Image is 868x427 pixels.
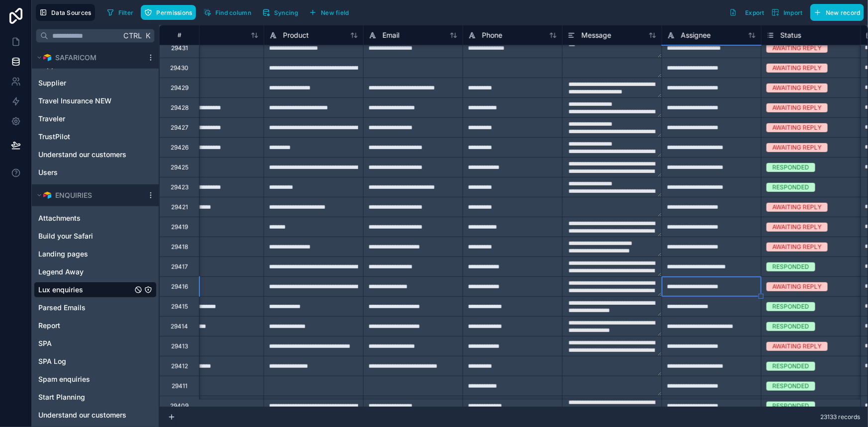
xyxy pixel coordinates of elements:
span: Start Planning [38,392,85,402]
button: Syncing [259,5,301,20]
div: 29414 [171,323,188,331]
a: Landing pages [34,246,157,262]
span: Permissions [156,9,192,16]
span: SPA [38,339,52,348]
span: Build your Safari [38,231,93,241]
a: Legend Away [34,264,157,280]
div: 29423 [171,183,189,191]
span: Filter [118,9,134,16]
span: Lux enquiries [38,285,83,295]
div: 29428 [171,104,189,112]
div: RESPONDED [772,362,809,371]
img: Airtable Logo [43,191,51,199]
div: RESPONDED [772,183,809,192]
span: Syncing [274,9,298,16]
span: Data Sources [51,9,92,16]
div: 29427 [171,124,189,132]
a: Report [34,318,157,334]
span: ENQUIRIES [55,190,92,200]
button: New record [810,4,864,21]
a: Traveler [34,111,157,127]
span: Ctrl [122,29,143,42]
div: 29421 [171,203,188,211]
div: 29429 [171,84,189,92]
div: # [167,31,192,39]
span: Report [38,321,60,331]
span: Import [783,9,803,16]
span: Assignee [681,30,711,40]
div: 29430 [170,64,189,72]
a: Travel Insurance NEW [34,93,157,109]
span: Attachments [38,213,81,223]
div: scrollable content [32,47,159,427]
div: AWAITING REPLY [772,143,822,152]
div: 29409 [170,402,189,410]
span: Status [780,30,801,40]
span: K [144,32,151,39]
button: Filter [103,5,137,20]
a: New record [806,4,864,21]
button: Import [768,4,806,21]
span: Product [283,30,309,40]
span: Traveler [38,114,65,124]
span: Supplier [38,78,66,88]
a: Build your Safari [34,228,157,244]
div: AWAITING REPLY [772,64,822,73]
div: AWAITING REPLY [772,243,822,252]
button: Data Sources [36,4,95,21]
a: Understand our customers [34,147,157,163]
div: AWAITING REPLY [772,342,822,351]
div: AWAITING REPLY [772,103,822,112]
span: Parsed Emails [38,303,86,313]
a: Users [34,165,157,180]
div: 29426 [171,144,189,152]
a: Attachments [34,210,157,226]
a: Parsed Emails [34,300,157,316]
div: RESPONDED [772,262,809,271]
span: Find column [215,9,251,16]
a: Understand our customers [34,407,157,423]
a: SPA [34,336,157,351]
a: Permissions [141,5,199,20]
button: Airtable LogoENQUIRIES [34,188,143,202]
div: 29411 [172,382,188,390]
div: RESPONDED [772,163,809,172]
div: 29412 [171,362,188,370]
a: Supplier [34,75,157,91]
a: Start Planning [34,389,157,405]
a: SPA Log [34,353,157,369]
span: New field [321,9,349,16]
span: Spam enquiries [38,374,90,384]
div: RESPONDED [772,402,809,411]
div: 29425 [171,164,189,171]
span: TrustPilot [38,132,70,142]
div: 29413 [171,342,188,350]
div: RESPONDED [772,382,809,391]
span: Export [745,9,765,16]
span: Email [383,30,399,40]
span: Understand our customers [38,410,126,420]
span: Understand our customers [38,150,126,160]
span: SPA Log [38,356,66,366]
div: 29417 [171,263,188,271]
span: Travel Insurance NEW [38,96,111,106]
button: Export [726,4,768,21]
div: RESPONDED [772,322,809,331]
div: 29415 [171,303,188,311]
a: Spam enquiries [34,371,157,387]
button: Airtable LogoSAFARICOM [34,51,143,65]
button: Find column [200,5,255,20]
div: RESPONDED [772,302,809,311]
a: Syncing [259,5,305,20]
div: AWAITING REPLY [772,44,822,53]
span: New record [826,9,861,16]
span: Phone [482,30,502,40]
a: Lux enquiries [34,282,157,298]
div: 29419 [171,223,188,231]
div: AWAITING REPLY [772,223,822,232]
a: TrustPilot [34,129,157,145]
div: AWAITING REPLY [772,282,822,291]
button: New field [305,5,353,20]
img: Airtable Logo [43,54,51,62]
div: 29418 [171,243,188,251]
